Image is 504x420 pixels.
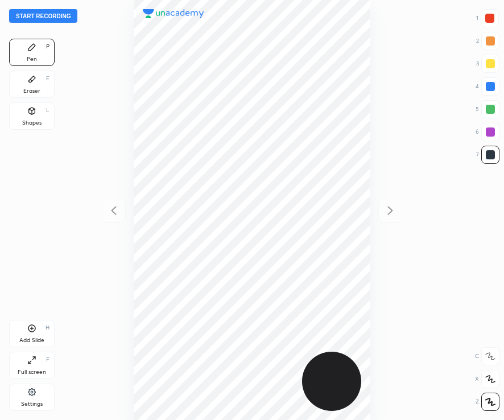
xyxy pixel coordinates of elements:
div: 6 [476,123,499,141]
div: E [46,76,49,81]
div: Z [476,393,499,411]
div: 2 [476,32,499,50]
div: 5 [476,100,499,118]
div: 3 [476,55,499,73]
div: Pen [27,56,37,62]
img: logo.38c385cc.svg [143,9,204,18]
div: Full screen [18,369,46,375]
div: Settings [21,401,43,407]
div: Add Slide [19,337,44,343]
div: 7 [476,146,499,164]
div: P [46,44,49,50]
div: C [475,347,499,365]
button: Start recording [9,9,77,23]
div: 1 [476,9,499,27]
div: H [46,325,49,331]
div: F [46,357,49,363]
div: X [475,370,499,388]
div: 4 [476,77,499,96]
div: L [46,108,49,113]
div: Eraser [23,88,40,94]
div: Shapes [22,120,42,126]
